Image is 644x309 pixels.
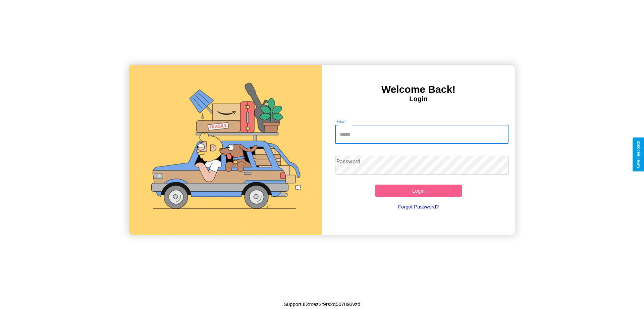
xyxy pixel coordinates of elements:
[375,185,462,197] button: Login
[129,65,322,235] img: gif
[636,141,641,168] div: Give Feedback
[336,119,347,124] label: Email
[322,95,515,103] h4: Login
[332,197,505,216] a: Forgot Password?
[284,300,360,309] p: Support ID: mez2r9rs2q507u93vzd
[322,84,515,95] h3: Welcome Back!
